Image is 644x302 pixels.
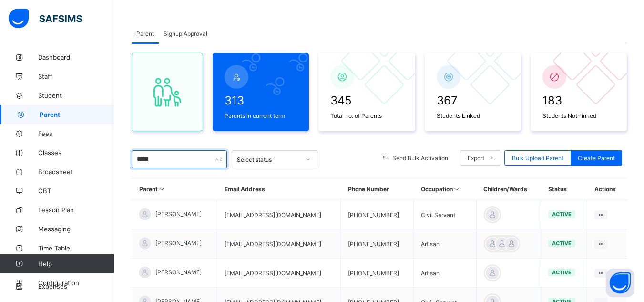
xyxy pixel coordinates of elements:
[541,178,587,200] th: Status
[40,111,114,118] span: Parent
[155,210,202,218] span: [PERSON_NAME]
[341,200,414,229] td: [PHONE_NUMBER]
[164,30,207,37] span: Signup Approval
[9,9,82,29] img: safsims
[330,94,403,107] span: 345
[217,178,341,200] th: Email Address
[38,260,114,268] span: Help
[38,187,114,195] span: CBT
[414,259,477,288] td: Artisan
[38,225,114,233] span: Messaging
[542,112,615,119] span: Students Not-linked
[437,94,509,107] span: 367
[552,269,572,276] span: active
[225,94,297,107] span: 313
[542,94,615,107] span: 183
[552,240,572,247] span: active
[468,155,484,162] span: Export
[341,229,414,259] td: [PHONE_NUMBER]
[38,206,114,214] span: Lesson Plan
[453,186,461,193] i: Sort in Ascending Order
[217,200,341,229] td: [EMAIL_ADDRESS][DOMAIN_NAME]
[512,155,563,162] span: Bulk Upload Parent
[38,130,114,137] span: Fees
[330,112,403,119] span: Total no. of Parents
[437,112,509,119] span: Students Linked
[552,211,572,218] span: active
[237,156,300,163] div: Select status
[225,112,297,119] span: Parents in current term
[578,155,615,162] span: Create Parent
[158,186,166,193] i: Sort in Ascending Order
[155,240,202,247] span: [PERSON_NAME]
[414,178,477,200] th: Occupation
[132,178,217,200] th: Parent
[341,259,414,288] td: [PHONE_NUMBER]
[414,200,477,229] td: Civil Servant
[38,73,114,80] span: Staff
[217,259,341,288] td: [EMAIL_ADDRESS][DOMAIN_NAME]
[476,178,541,200] th: Children/Wards
[38,53,114,61] span: Dashboard
[155,269,202,276] span: [PERSON_NAME]
[38,149,114,156] span: Classes
[38,244,114,252] span: Time Table
[38,168,114,176] span: Broadsheet
[38,279,114,287] span: Configuration
[606,269,634,297] button: Open asap
[217,229,341,259] td: [EMAIL_ADDRESS][DOMAIN_NAME]
[392,155,448,162] span: Send Bulk Activation
[414,229,477,259] td: Artisan
[341,178,414,200] th: Phone Number
[136,30,154,37] span: Parent
[38,92,114,99] span: Student
[587,178,627,200] th: Actions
